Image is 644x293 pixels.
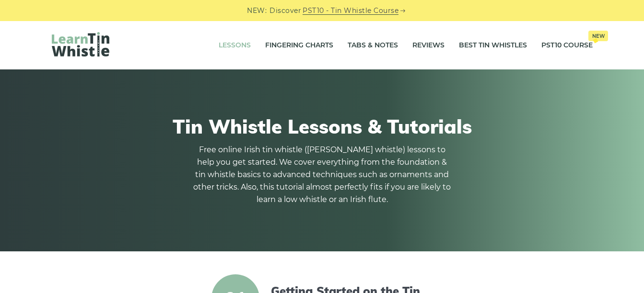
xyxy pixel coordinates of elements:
img: LearnTinWhistle.com [52,32,109,56]
a: Best Tin Whistles [459,34,527,57]
h1: Tin Whistle Lessons & Tutorials [52,115,593,138]
a: Reviews [412,34,445,57]
span: New [588,31,608,41]
a: PST10 CourseNew [541,34,593,57]
a: Fingering Charts [265,34,333,57]
a: Tabs & Notes [348,34,398,57]
p: Free online Irish tin whistle ([PERSON_NAME] whistle) lessons to help you get started. We cover e... [193,144,452,206]
a: Lessons [219,34,251,57]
